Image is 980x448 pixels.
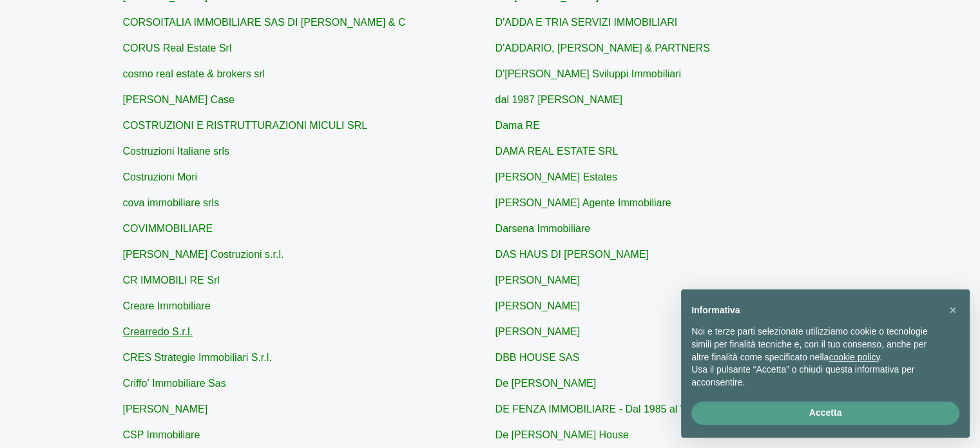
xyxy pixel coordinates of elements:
a: [PERSON_NAME] Agente Immobiliare [495,197,671,208]
a: DBB HOUSE SAS [495,352,580,363]
a: CSP Immobiliare [123,429,200,440]
a: Creare Immobiliare [123,300,211,311]
a: COVIMMOBILIARE [123,223,213,234]
a: Criffo' Immobiliare Sas [123,378,226,389]
a: D'ADDA E TRIA SERVIZI IMMOBILIARI [495,17,678,28]
a: [PERSON_NAME] [123,404,208,414]
a: Costruzioni Mori [123,171,198,182]
a: Costruzioni Italiane srls [123,146,229,157]
a: CORUS Real Estate Srl [123,43,232,54]
a: cova immobiliare srls [123,197,219,208]
a: Crearredo S.r.l. [123,326,193,337]
a: [PERSON_NAME] [495,275,581,286]
button: Chiudi questa informativa [943,300,963,320]
a: DAS HAUS DI [PERSON_NAME] [495,249,649,260]
a: DE FENZA IMMOBILIARE - Dal 1985 al Vostro servizio [495,404,747,414]
h2: Informativa [691,305,939,316]
span: × [949,303,957,317]
a: dal 1987 [PERSON_NAME] [495,94,622,105]
a: D'ADDARIO, [PERSON_NAME] & PARTNERS [495,43,710,54]
a: D'[PERSON_NAME] Sviluppi Immobiliari [495,68,681,79]
a: Darsena Immobiliare [495,223,591,234]
p: Usa il pulsante “Accetta” o chiudi questa informativa per acconsentire. [691,364,939,389]
p: Noi e terze parti selezionate utilizziamo cookie o tecnologie simili per finalità tecniche e, con... [691,326,939,364]
a: CRES Strategie Immobiliari S.r.l. [123,352,272,363]
a: [PERSON_NAME] Costruzioni s.r.l. [123,249,284,260]
a: COSTRUZIONI E RISTRUTTURAZIONI MICULI SRL [123,120,368,131]
a: [PERSON_NAME] Case [123,94,235,105]
a: [PERSON_NAME] Estates [495,171,617,182]
a: Dama RE [495,120,540,131]
a: DAMA REAL ESTATE SRL [495,146,619,157]
button: Accetta [691,402,959,425]
a: De [PERSON_NAME] House [495,429,629,440]
a: cosmo real estate & brokers srl [123,68,265,79]
a: cookie policy - il link si apre in una nuova scheda [829,352,879,362]
a: De [PERSON_NAME] [495,378,596,389]
a: CORSOITALIA IMMOBILIARE SAS DI [PERSON_NAME] & C [123,17,406,28]
a: [PERSON_NAME] [495,326,581,337]
a: CR IMMOBILI RE Srl [123,275,220,286]
a: [PERSON_NAME] [495,300,581,311]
